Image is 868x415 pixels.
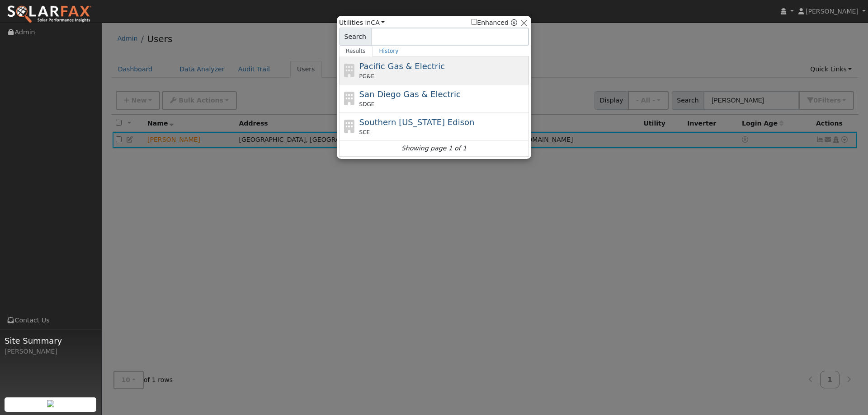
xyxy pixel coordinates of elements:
a: CA [371,19,385,26]
img: SolarFax [7,5,92,24]
span: San Diego Gas & Electric [359,89,461,99]
div: [PERSON_NAME] [5,347,97,356]
span: Search [339,28,371,46]
span: [PERSON_NAME] [806,8,859,15]
a: Enhanced Providers [511,19,517,26]
span: Utilities in [339,18,385,28]
img: retrieve [47,400,54,407]
a: History [373,46,406,56]
span: Show enhanced providers [471,18,517,28]
input: Enhanced [471,19,477,25]
label: Enhanced [471,18,509,28]
span: Site Summary [5,335,97,347]
span: Pacific Gas & Electric [359,61,445,71]
span: SCE [359,128,370,136]
span: SDGE [359,100,375,108]
i: Showing page 1 of 1 [401,144,467,153]
a: Results [339,46,373,56]
span: PG&E [359,72,374,80]
span: Southern [US_STATE] Edison [359,117,475,127]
